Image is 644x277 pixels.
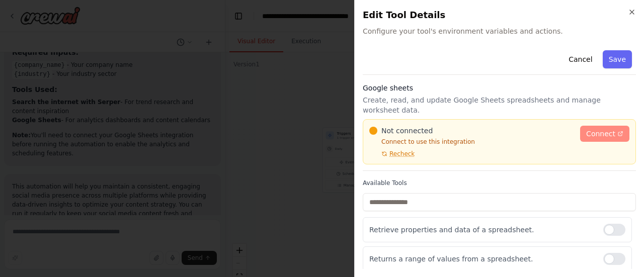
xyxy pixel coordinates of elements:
[363,95,636,115] p: Create, read, and update Google Sheets spreadsheets and manage worksheet data.
[369,225,595,235] p: Retrieve properties and data of a spreadsheet.
[603,50,632,68] button: Save
[363,179,636,187] label: Available Tools
[586,129,615,139] span: Connect
[389,150,415,158] span: Recheck
[381,126,433,136] span: Not connected
[363,8,636,22] h2: Edit Tool Details
[580,126,629,142] a: Connect
[363,83,636,93] h3: Google sheets
[369,150,415,158] button: Recheck
[369,138,574,146] p: Connect to use this integration
[363,26,636,36] span: Configure your tool's environment variables and actions.
[369,254,595,264] p: Returns a range of values from a spreadsheet.
[562,50,598,68] button: Cancel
